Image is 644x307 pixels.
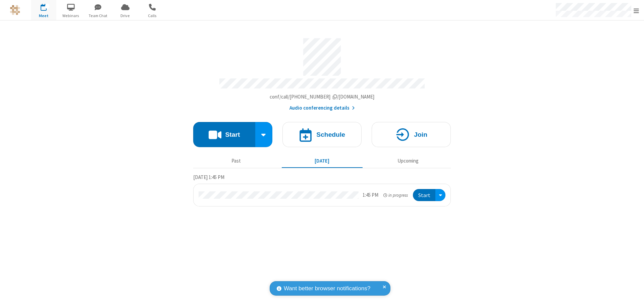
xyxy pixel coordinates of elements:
[383,192,408,198] em: in progress
[363,191,378,199] div: 1:45 PM
[284,284,370,293] span: Want better browser notifications?
[282,122,362,147] button: Schedule
[372,122,451,147] button: Join
[86,13,111,19] span: Team Chat
[10,5,20,15] img: QA Selenium DO NOT DELETE OR CHANGE
[193,173,451,207] section: Today's Meetings
[196,155,277,167] button: Past
[368,155,448,167] button: Upcoming
[193,174,224,180] span: [DATE] 1:45 PM
[414,131,427,138] h4: Join
[58,13,84,19] span: Webinars
[45,4,50,9] div: 1
[193,122,255,147] button: Start
[225,131,240,138] h4: Start
[31,13,56,19] span: Meet
[193,33,451,112] section: Account details
[255,122,273,147] div: Start conference options
[289,104,355,112] button: Audio conferencing details
[113,13,138,19] span: Drive
[316,131,345,138] h4: Schedule
[435,189,445,201] div: Open menu
[627,290,639,302] iframe: Chat
[140,13,165,19] span: Calls
[270,93,375,101] button: Copy my meeting room linkCopy my meeting room link
[413,189,435,201] button: Start
[270,94,375,100] span: Copy my meeting room link
[282,155,363,167] button: [DATE]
